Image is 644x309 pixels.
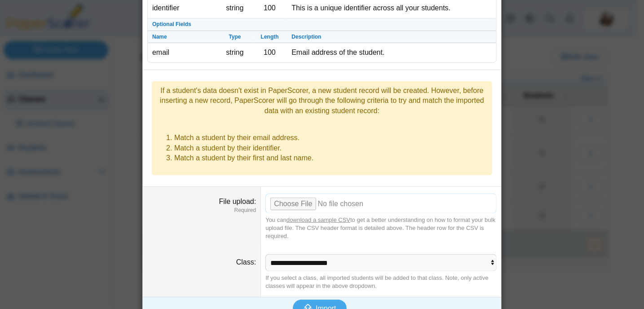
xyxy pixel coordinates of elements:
th: Type [217,31,252,44]
th: Length [252,31,287,44]
label: Class [236,258,256,266]
li: Match a student by their email address. [174,133,488,143]
td: email [148,43,217,62]
td: Email address of the student. [287,43,496,62]
th: Name [148,31,217,44]
th: Description [287,31,496,44]
div: If you select a class, all imported students will be added to that class. Note, only active class... [265,274,497,290]
div: You can to get a better understanding on how to format your bulk upload file. The CSV header form... [265,216,497,241]
td: 100 [252,43,287,62]
a: download a sample CSV [287,216,350,223]
dfn: Required [147,207,256,214]
td: string [217,43,252,62]
li: Match a student by their identifier. [174,143,488,153]
label: File upload [219,198,256,205]
div: If a student's data doesn't exist in PaperScorer, a new student record will be created. However, ... [156,86,488,116]
li: Match a student by their first and last name. [174,153,488,163]
th: Optional Fields [148,18,496,31]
